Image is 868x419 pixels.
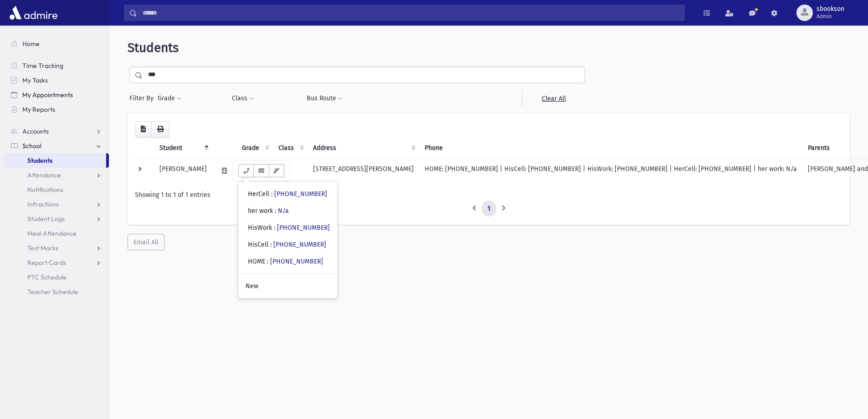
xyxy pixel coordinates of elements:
span: : [270,241,272,248]
span: Students [128,40,179,55]
span: Filter By [129,93,157,103]
td: [STREET_ADDRESS][PERSON_NAME] [308,158,419,183]
span: Teacher Schedule [27,288,78,296]
a: School [4,139,109,153]
div: her work [248,206,289,216]
a: [PHONE_NUMBER] [274,190,327,198]
a: Report Cards [4,255,109,270]
span: Home [22,40,40,48]
span: Attendance [27,171,61,179]
a: N/a [278,207,289,215]
div: Showing 1 to 1 of 1 entries [135,190,842,200]
a: Attendance [4,168,109,182]
span: PTC Schedule [27,273,67,281]
img: AdmirePro [7,4,60,22]
a: Clear All [522,90,585,107]
td: [PERSON_NAME] [154,158,212,183]
a: Teacher Schedule [4,285,109,299]
td: P-B [273,158,308,183]
span: Test Marks [27,244,58,252]
div: HisCell [248,240,326,249]
span: sbookson [817,5,844,13]
span: : [275,207,276,215]
a: Student Logs [4,212,109,226]
td: HOME: [PHONE_NUMBER] | HisCell: [PHONE_NUMBER] | HisWork: [PHONE_NUMBER] | HerCell: [PHONE_NUMBER... [419,158,802,183]
a: My Appointments [4,88,109,102]
span: Students [27,156,52,165]
span: My Reports [22,105,55,114]
span: : [267,258,268,265]
a: Students [4,153,106,168]
span: Accounts [22,127,49,135]
input: Search [137,5,684,21]
div: HOME [248,257,323,266]
button: CSV [135,121,152,138]
a: My Tasks [4,73,109,88]
button: Grade [157,90,182,107]
a: [PHONE_NUMBER] [277,224,330,232]
a: [PHONE_NUMBER] [270,258,323,265]
span: School [22,142,41,150]
span: Report Cards [27,259,66,267]
a: Home [4,36,109,51]
th: Student: activate to sort column descending [154,138,212,159]
th: Address: activate to sort column ascending [308,138,419,159]
a: Meal Attendance [4,226,109,241]
th: Phone [419,138,802,159]
span: Student Logs [27,215,65,223]
span: : [271,190,272,198]
div: HerCell [248,189,327,199]
button: Print [151,121,169,138]
a: New [238,278,337,295]
span: My Tasks [22,76,48,84]
button: Email All [128,234,164,250]
a: PTC Schedule [4,270,109,285]
button: Email Templates [269,164,284,177]
th: Class: activate to sort column ascending [273,138,308,159]
a: Test Marks [4,241,109,255]
button: Class [231,90,254,107]
a: Infractions [4,197,109,212]
th: Grade: activate to sort column ascending [236,138,273,159]
span: Time Tracking [22,62,63,70]
span: My Appointments [22,91,73,99]
a: Time Tracking [4,58,109,73]
a: Accounts [4,124,109,139]
span: Notifications [27,186,63,194]
span: : [274,224,275,232]
td: P [236,158,273,183]
span: Admin [817,13,844,20]
div: HisWork [248,223,330,233]
a: Notifications [4,182,109,197]
a: My Reports [4,102,109,117]
a: [PHONE_NUMBER] [273,241,326,248]
span: Meal Attendance [27,229,77,238]
a: 1 [482,201,496,217]
button: Bus Route [306,90,343,107]
span: Infractions [27,200,59,208]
